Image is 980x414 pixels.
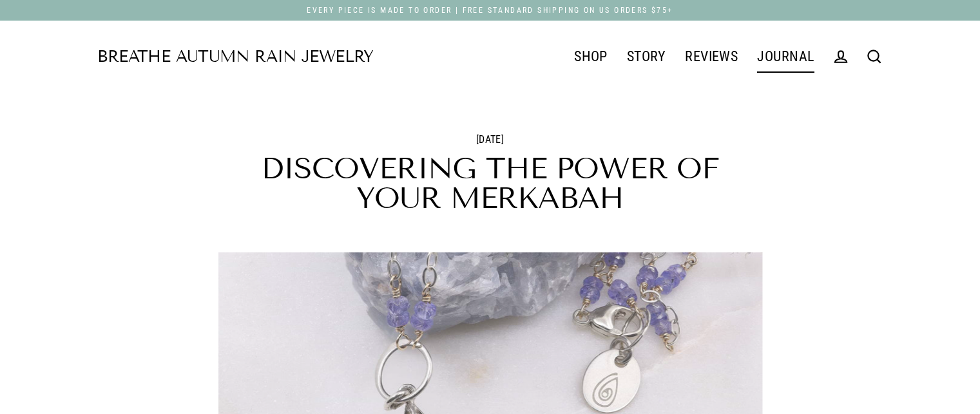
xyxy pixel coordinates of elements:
div: Primary [374,40,824,73]
time: [DATE] [476,133,504,146]
a: SHOP [564,41,617,73]
a: Breathe Autumn Rain Jewelry [97,49,374,65]
a: REVIEWS [675,41,747,73]
a: STORY [617,41,675,73]
a: JOURNAL [747,41,823,73]
h1: Discovering the Power of Your Merkabah [249,154,732,213]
